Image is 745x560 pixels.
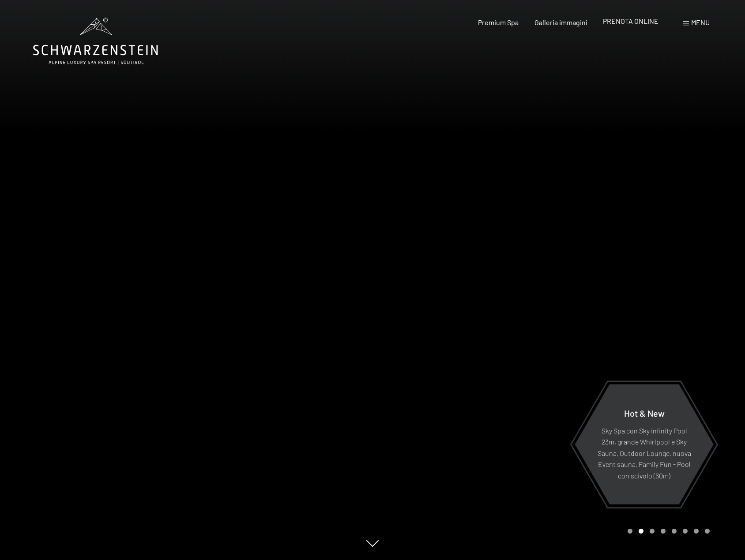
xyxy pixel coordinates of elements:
div: Carousel Page 2 (Current Slide) [639,529,643,534]
p: Sky Spa con Sky infinity Pool 23m, grande Whirlpool e Sky Sauna, Outdoor Lounge, nuova Event saun... [596,425,692,481]
div: Carousel Pagination [625,529,710,534]
a: Hot & New Sky Spa con Sky infinity Pool 23m, grande Whirlpool e Sky Sauna, Outdoor Lounge, nuova ... [574,384,714,505]
span: Menu [691,18,710,26]
div: Carousel Page 5 [672,529,677,534]
div: Carousel Page 3 [650,529,655,534]
div: Carousel Page 1 [628,529,632,534]
div: Carousel Page 6 [683,529,688,534]
div: Carousel Page 4 [661,529,666,534]
a: Premium Spa [478,18,519,26]
span: Hot & New [624,407,665,418]
div: Carousel Page 7 [694,529,699,534]
a: Galleria immagini [534,18,587,26]
a: PRENOTA ONLINE [603,17,658,25]
div: Carousel Page 8 [705,529,710,534]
